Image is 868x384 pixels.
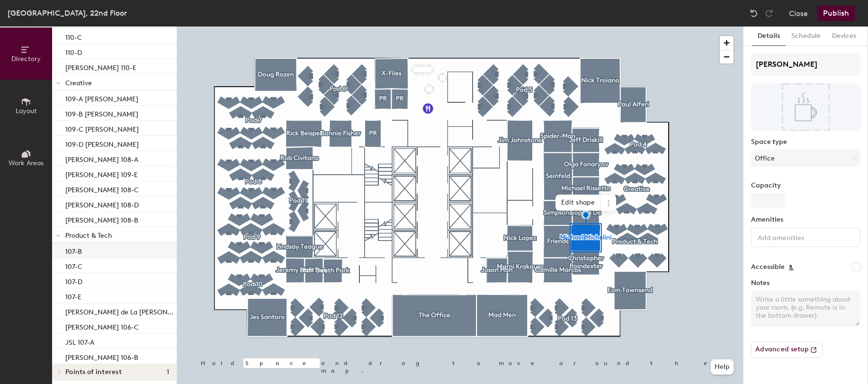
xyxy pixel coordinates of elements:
p: 110-D [65,46,82,57]
img: Undo [749,9,759,18]
img: Redo [764,9,774,18]
span: Points of interest [65,368,122,376]
button: Help [711,359,734,375]
p: [PERSON_NAME] 108-A [65,153,138,164]
button: Close [789,6,808,21]
span: Edit shape [555,195,601,211]
p: 109-C [PERSON_NAME] [65,123,139,134]
div: [GEOGRAPHIC_DATA], 22nd Floor [8,7,127,19]
span: Layout [16,107,37,115]
p: JSL 107-A [65,336,94,347]
label: Capacity [751,182,860,189]
span: Directory [11,55,41,63]
label: Amenities [751,216,860,223]
span: 1 [167,368,169,376]
button: Devices [826,27,862,46]
label: Space type [751,138,860,146]
button: Advanced setup [751,342,823,358]
button: Details [752,27,786,46]
p: [PERSON_NAME] 106-C [65,321,139,331]
p: [PERSON_NAME] 110-E [65,61,136,72]
p: 107-D [65,275,82,286]
p: [PERSON_NAME] 108-B [65,214,138,224]
p: 107-E [65,290,81,301]
p: [PERSON_NAME] de La [PERSON_NAME] 106-A [65,305,175,316]
span: Product & Tech [65,232,112,240]
p: 109-A [PERSON_NAME] [65,92,138,103]
button: Office [751,150,860,167]
label: Accessible [751,263,785,271]
p: 107-C [65,260,82,271]
p: 109-B [PERSON_NAME] [65,107,138,118]
input: Add amenities [756,231,841,242]
p: 107-B [65,245,82,256]
label: Notes [751,279,860,287]
button: Publish [817,6,855,21]
p: [PERSON_NAME] 106-B [65,351,138,362]
p: [PERSON_NAME] 109-E [65,168,138,179]
span: Creative [65,79,92,87]
p: [PERSON_NAME] 108-C [65,183,139,194]
p: 110-C [65,31,82,42]
p: [PERSON_NAME] 108-D [65,198,139,209]
span: Work Areas [9,159,44,167]
p: 109-D [PERSON_NAME] [65,138,139,149]
button: Schedule [786,27,826,46]
img: The space named Michael Michelini [751,83,860,131]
